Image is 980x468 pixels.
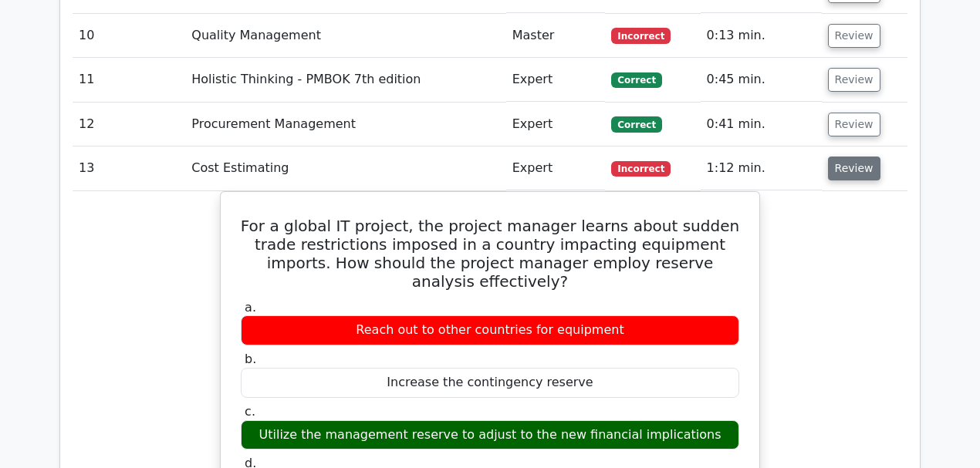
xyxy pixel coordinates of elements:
[506,146,606,190] td: Expert
[185,146,505,190] td: Cost Estimating
[73,58,185,102] td: 11
[506,103,606,146] td: Expert
[611,28,671,43] span: Incorrect
[611,116,661,132] span: Correct
[828,68,880,92] button: Review
[73,103,185,146] td: 12
[701,58,822,102] td: 0:45 min.
[239,217,741,291] h5: For a global IT project, the project manager learns about sudden trade restrictions imposed in a ...
[241,420,739,450] div: Utilize the management reserve to adjust to the new financial implications
[245,404,255,419] span: c.
[506,58,606,102] td: Expert
[241,368,739,398] div: Increase the contingency reserve
[241,315,739,345] div: Reach out to other countries for equipment
[245,300,256,315] span: a.
[245,352,256,366] span: b.
[611,72,661,88] span: Correct
[185,58,505,102] td: Holistic Thinking - PMBOK 7th edition
[506,14,606,58] td: Master
[701,146,822,190] td: 1:12 min.
[73,14,185,58] td: 10
[828,157,880,180] button: Review
[701,103,822,146] td: 0:41 min.
[185,103,505,146] td: Procurement Management
[611,161,671,177] span: Incorrect
[73,146,185,190] td: 13
[828,24,880,48] button: Review
[701,14,822,58] td: 0:13 min.
[185,14,505,58] td: Quality Management
[828,113,880,136] button: Review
